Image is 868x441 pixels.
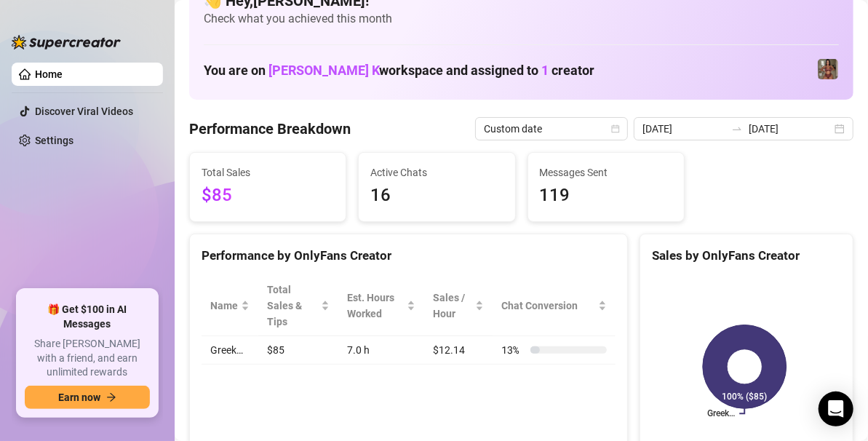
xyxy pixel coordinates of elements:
span: Share [PERSON_NAME] with a friend, and earn unlimited rewards [25,337,150,380]
button: Earn nowarrow-right [25,386,150,409]
span: [PERSON_NAME] K [268,63,379,78]
span: swap-right [731,123,743,135]
img: logo-BBDzfeDw.svg [12,35,121,49]
span: Check what you achieved this month [204,11,839,27]
span: Custom date [484,118,619,140]
span: Earn now [58,392,100,403]
td: 7.0 h [338,336,424,365]
div: Sales by OnlyFans Creator [652,246,841,266]
h4: Performance Breakdown [189,119,351,139]
span: 16 [370,182,503,210]
div: Performance by OnlyFans Creator [202,246,616,266]
span: Sales / Hour [433,290,472,322]
span: 🎁 Get $100 in AI Messages [25,303,150,331]
a: Settings [35,135,73,146]
span: 13 % [501,342,525,358]
span: Chat Conversion [501,298,595,314]
span: 119 [540,182,672,210]
th: Chat Conversion [493,276,616,336]
th: Sales / Hour [424,276,493,336]
a: Home [35,68,63,80]
text: Greek… [708,409,736,419]
td: Greek… [202,336,258,365]
span: calendar [611,124,620,133]
span: Total Sales & Tips [267,282,318,330]
span: Active Chats [370,164,503,180]
td: $85 [258,336,338,365]
div: Open Intercom Messenger [819,392,853,426]
input: End date [749,121,832,137]
span: 1 [541,63,549,78]
td: $12.14 [424,336,493,365]
span: $85 [202,182,334,210]
a: Discover Viral Videos [35,106,133,117]
img: Greek [818,59,838,79]
th: Name [202,276,258,336]
span: Total Sales [202,164,334,180]
span: Name [210,298,238,314]
th: Total Sales & Tips [258,276,338,336]
span: Messages Sent [540,164,672,180]
span: to [731,123,743,135]
div: Est. Hours Worked [347,290,404,322]
input: Start date [642,121,725,137]
span: arrow-right [106,392,116,402]
h1: You are on workspace and assigned to creator [204,63,594,79]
